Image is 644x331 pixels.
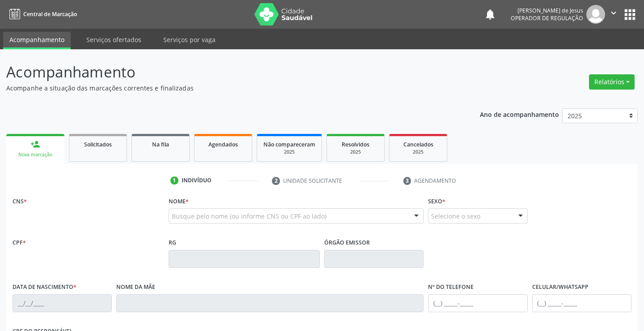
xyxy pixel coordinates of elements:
[609,8,619,18] i: 
[13,151,58,158] div: Nova marcação
[403,141,433,148] span: Cancelados
[263,141,315,148] span: Não compareceram
[431,211,480,221] span: Selecione o sexo
[342,141,369,148] span: Resolvidos
[511,14,583,22] span: Operador de regulação
[172,211,326,221] span: Busque pelo nome (ou informe CNS ou CPF ao lado)
[484,8,496,21] button: notifications
[589,74,635,90] button: Relatórios
[23,10,77,18] span: Central de Marcação
[13,236,26,250] label: CPF
[511,7,583,14] div: [PERSON_NAME] de Jesus
[622,7,638,22] button: apps
[428,194,445,208] label: Sexo
[6,83,448,93] p: Acompanhe a situação das marcações correntes e finalizadas
[480,108,559,120] p: Ano de acompanhamento
[532,280,589,294] label: Celular/WhatsApp
[13,294,112,312] input: __/__/____
[182,176,212,185] div: Indivíduo
[324,236,370,250] label: Órgão emissor
[333,149,378,155] div: 2025
[84,141,112,148] span: Solicitados
[152,141,169,148] span: Na fila
[169,194,189,208] label: Nome
[6,61,448,83] p: Acompanhamento
[80,32,148,47] a: Serviços ofertados
[263,149,315,155] div: 2025
[13,194,27,208] label: CNS
[157,32,222,47] a: Serviços por vaga
[396,149,441,155] div: 2025
[605,5,622,24] button: 
[13,280,76,294] label: Data de nascimento
[30,139,40,149] div: person_add
[169,236,176,250] label: RG
[586,5,605,24] img: img
[208,141,238,148] span: Agendados
[116,280,155,294] label: Nome da mãe
[6,7,77,21] a: Central de Marcação
[532,294,631,312] input: (__) _____-_____
[170,176,178,185] div: 1
[428,294,527,312] input: (__) _____-_____
[3,32,71,49] a: Acompanhamento
[428,280,474,294] label: Nº do Telefone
